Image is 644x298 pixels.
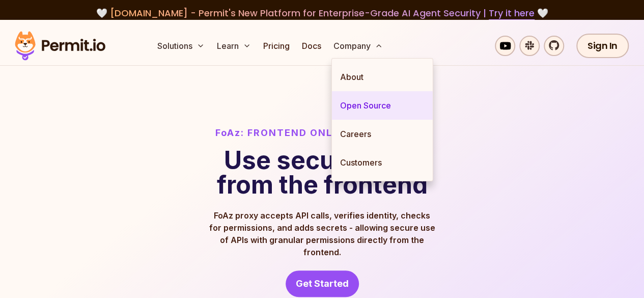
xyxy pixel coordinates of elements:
[213,36,255,56] button: Learn
[329,36,387,56] button: Company
[332,91,433,120] a: Open Source
[259,36,294,56] a: Pricing
[153,36,209,56] button: Solutions
[332,63,433,91] a: About
[110,7,535,19] span: [DOMAIN_NAME] - Permit's New Platform for Enterprise-Grade AI Agent Security |
[215,148,429,197] h1: Use secure APIs from the frontend
[332,120,433,148] a: Careers
[215,126,429,140] h2: FoAz:
[298,36,325,56] a: Docs
[576,34,629,58] a: Sign In
[24,6,620,20] div: 🤍 🤍
[332,148,433,177] a: Customers
[10,29,110,63] img: Permit logo
[208,209,436,258] p: FoAz proxy accepts API calls, verifies identity, checks for permissions, and adds secrets - allow...
[286,270,359,297] a: Get Started
[247,126,429,140] span: Frontend Only Authorization
[489,7,535,20] a: Try it here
